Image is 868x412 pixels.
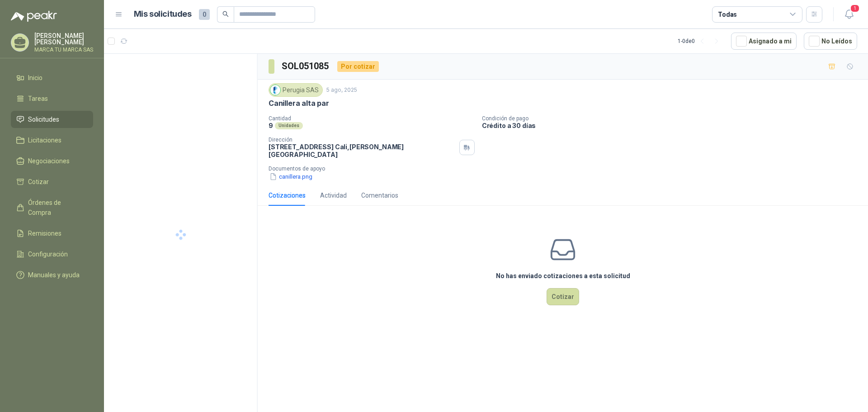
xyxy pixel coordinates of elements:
[482,115,864,122] p: Condición de pago
[11,11,57,22] img: Logo peakr
[269,122,273,129] p: 9
[28,228,61,238] span: Remisiones
[482,122,864,129] p: Crédito a 30 días
[496,271,630,281] h3: No has enviado cotizaciones a esta solicitud
[269,166,864,172] p: Documentos de apoyo
[11,69,93,86] a: Inicio
[361,190,398,200] div: Comentarios
[269,115,475,122] p: Cantidad
[320,190,347,200] div: Actividad
[269,99,329,108] p: Canillera alta par
[11,111,93,128] a: Solicitudes
[222,11,229,17] span: search
[28,177,49,187] span: Cotizar
[11,173,93,190] a: Cotizar
[28,94,48,104] span: Tareas
[731,33,797,50] button: Asignado a mi
[326,86,357,95] p: 5 ago, 2025
[11,246,93,263] a: Configuración
[11,152,93,170] a: Negociaciones
[269,143,456,158] p: [STREET_ADDRESS] Cali , [PERSON_NAME][GEOGRAPHIC_DATA]
[11,194,93,221] a: Órdenes de Compra
[11,225,93,242] a: Remisiones
[547,288,579,305] button: Cotizar
[337,61,379,72] div: Por cotizar
[11,266,93,284] a: Manuales y ayuda
[199,9,210,20] span: 0
[269,172,313,181] button: canillera.png
[28,135,61,145] span: Licitaciones
[11,132,93,149] a: Licitaciones
[34,47,93,52] p: MARCA TU MARCA SAS
[269,137,456,143] p: Dirección
[28,114,59,124] span: Solicitudes
[269,190,306,200] div: Cotizaciones
[34,33,93,45] p: [PERSON_NAME] [PERSON_NAME]
[269,83,323,97] div: Perugia SAS
[28,249,68,259] span: Configuración
[28,156,70,166] span: Negociaciones
[275,122,303,129] div: Unidades
[804,33,857,50] button: No Leídos
[134,8,192,21] h1: Mis solicitudes
[28,73,42,83] span: Inicio
[28,198,85,218] span: Órdenes de Compra
[270,85,280,95] img: Company Logo
[282,59,330,73] h3: SOL051085
[850,4,860,13] span: 1
[841,6,857,23] button: 1
[678,34,724,48] div: 1 - 0 de 0
[718,9,737,19] div: Todas
[28,270,80,280] span: Manuales y ayuda
[11,90,93,107] a: Tareas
